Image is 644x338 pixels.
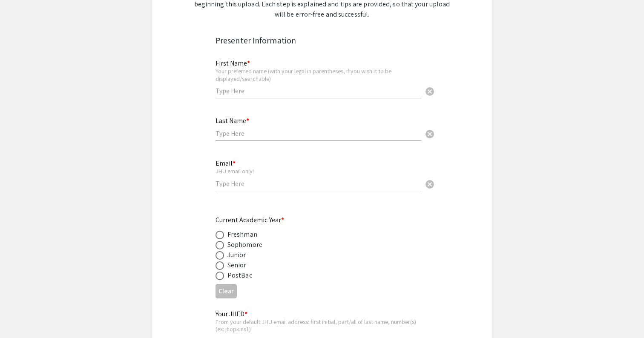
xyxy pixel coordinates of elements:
div: Your preferred name (with your legal in parentheses, if you wish it to be displayed/searchable) [216,67,421,82]
button: Clear [421,125,438,142]
button: Clear [421,175,438,192]
input: Type Here [216,129,421,138]
input: Type Here [216,179,421,188]
mat-label: First Name [216,59,250,68]
div: Presenter Information [216,34,428,47]
button: Clear [421,83,438,100]
span: cancel [425,129,435,139]
div: Senior [227,260,247,270]
mat-label: Your JHED [216,309,247,318]
mat-label: Last Name [216,116,249,125]
input: Type Here [216,86,421,95]
div: Freshman [227,229,257,240]
iframe: Chat [6,300,36,332]
span: cancel [425,86,435,97]
div: JHU email only! [216,167,421,175]
div: From your default JHU email address: first initial, part/all of last name, number(s) (ex: jhopkins1) [216,318,421,333]
div: Sophomore [227,240,262,250]
mat-label: Email [216,159,236,168]
span: cancel [425,179,435,189]
div: Junior [227,250,246,260]
button: Clear [216,284,237,298]
mat-label: Current Academic Year [216,215,284,224]
div: PostBac [227,270,252,281]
